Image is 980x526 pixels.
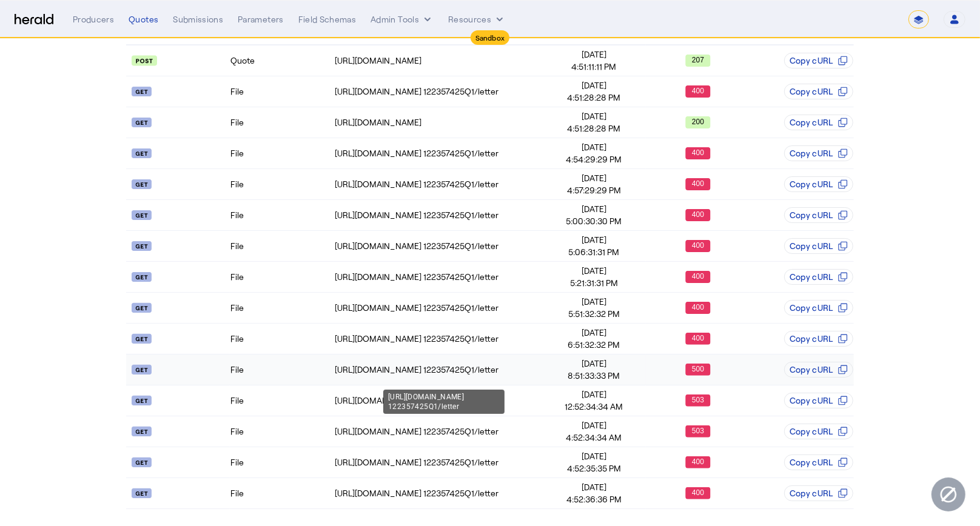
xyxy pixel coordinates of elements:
span: 5:51:32:32 PM [543,308,645,320]
div: [URL][DOMAIN_NAME] 122357425Q1/letter [335,85,542,98]
span: [DATE] [543,48,645,61]
span: 12:52:34:34 AM [543,401,645,413]
td: File [230,293,334,324]
span: 4:52:35:35 PM [543,462,645,474]
td: File [230,478,334,509]
td: File [230,231,334,262]
span: 5:21:31:31 PM [543,277,645,289]
span: [DATE] [543,327,645,339]
td: File [230,447,334,478]
span: [DATE] [543,419,645,431]
td: File [230,416,334,447]
span: [DATE] [543,234,645,246]
span: 4:54:29:29 PM [543,153,645,165]
text: 400 [692,272,704,281]
span: 6:51:32:32 PM [543,339,645,351]
img: Herald Logo [15,14,53,25]
td: File [230,76,334,107]
div: [URL][DOMAIN_NAME] 122357425Q1/letter [335,178,542,190]
text: 400 [692,334,704,342]
button: Copy cURL [784,300,853,316]
div: [URL][DOMAIN_NAME] 122357425Q1/letter [335,456,542,468]
text: 503 [692,396,704,404]
div: [URL][DOMAIN_NAME] 122357425Q1/letter [335,147,542,159]
span: [DATE] [543,172,645,184]
text: 400 [692,210,704,219]
text: 400 [692,488,704,497]
div: Field Schemas [298,13,357,25]
button: Copy cURL [784,362,853,378]
span: 4:52:34:34 AM [543,431,645,444]
button: Copy cURL [784,424,853,439]
div: Parameters [238,13,284,25]
div: [URL][DOMAIN_NAME] 122357425Q1/letter [335,425,542,438]
button: Copy cURL [784,53,853,68]
td: File [230,107,334,138]
text: 207 [692,56,704,64]
button: Copy cURL [784,393,853,408]
div: Quotes [129,13,158,25]
button: Resources dropdown menu [448,13,506,25]
div: [URL][DOMAIN_NAME] 122357425Q1/letter [335,240,542,252]
span: 4:51:11:11 PM [543,61,645,73]
text: 200 [692,118,704,126]
text: 503 [692,427,704,435]
span: [DATE] [543,388,645,401]
span: [DATE] [543,265,645,277]
button: Copy cURL [784,84,853,99]
div: [URL][DOMAIN_NAME] 122357425Q1/letter [335,209,542,221]
text: 500 [692,365,704,373]
td: File [230,262,334,293]
button: Copy cURL [784,454,853,470]
div: [URL][DOMAIN_NAME] 122357425Q1/letter [335,394,542,407]
span: [DATE] [543,79,645,92]
button: Copy cURL [784,485,853,501]
td: File [230,324,334,355]
div: Submissions [173,13,223,25]
text: 400 [692,179,704,188]
text: 400 [692,241,704,250]
text: 400 [692,87,704,95]
span: 4:57:29:29 PM [543,184,645,196]
button: Copy cURL [784,269,853,285]
span: [DATE] [543,296,645,308]
div: [URL][DOMAIN_NAME] 122357425Q1/letter [383,390,505,414]
span: 8:51:33:33 PM [543,370,645,382]
td: File [230,385,334,416]
text: 400 [692,458,704,466]
td: File [230,138,334,169]
button: Copy cURL [784,145,853,161]
span: 5:06:31:31 PM [543,246,645,258]
button: internal dropdown menu [371,13,434,25]
td: File [230,169,334,200]
span: 4:51:28:28 PM [543,122,645,135]
button: Copy cURL [784,207,853,223]
span: 4:52:36:36 PM [543,493,645,505]
span: [DATE] [543,450,645,462]
td: File [230,200,334,231]
div: [URL][DOMAIN_NAME] 122357425Q1/letter [335,487,542,499]
span: [DATE] [543,481,645,493]
button: Copy cURL [784,238,853,254]
td: Quote [230,45,334,76]
div: [URL][DOMAIN_NAME] 122357425Q1/letter [335,364,542,376]
span: [DATE] [543,203,645,215]
td: File [230,355,334,385]
div: [URL][DOMAIN_NAME] [335,116,542,128]
button: Copy cURL [784,331,853,347]
text: 400 [692,303,704,311]
span: [DATE] [543,358,645,370]
div: [URL][DOMAIN_NAME] 122357425Q1/letter [335,271,542,283]
span: [DATE] [543,141,645,153]
span: 4:51:28:28 PM [543,92,645,104]
text: 400 [692,148,704,157]
div: [URL][DOMAIN_NAME] [335,55,542,67]
div: [URL][DOMAIN_NAME] 122357425Q1/letter [335,302,542,314]
div: Sandbox [471,30,510,45]
div: Producers [73,13,114,25]
div: [URL][DOMAIN_NAME] 122357425Q1/letter [335,333,542,345]
span: 5:00:30:30 PM [543,215,645,227]
button: Copy cURL [784,115,853,130]
button: Copy cURL [784,176,853,192]
span: [DATE] [543,110,645,122]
